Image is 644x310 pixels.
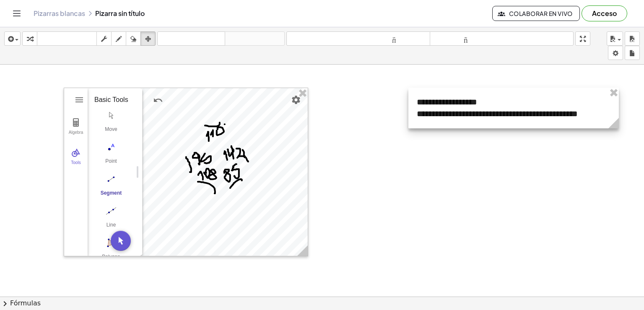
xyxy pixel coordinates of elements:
font: rehacer [227,35,283,43]
a: Pizarras blancas [34,9,85,18]
button: Point. Select position or line, function, or curve [94,140,128,170]
button: tamaño_del_formato [430,31,574,46]
div: Tools [66,160,86,172]
button: Undo [151,93,166,108]
div: Algebra [66,130,86,142]
button: Segment. Select two points or positions [94,172,128,202]
font: deshacer [159,35,223,43]
div: Move [94,126,128,138]
font: Fórmulas [10,299,41,307]
button: Acceso [582,5,627,21]
button: deshacer [157,31,225,46]
button: Line. Select two points or positions [94,204,128,234]
font: tamaño_del_formato [432,35,571,43]
font: teclado [39,35,95,43]
div: Polygon [94,254,128,266]
button: Polygon. Select all vertices, then first vertex again [94,236,128,266]
div: Line [94,222,128,234]
button: Settings [288,92,304,107]
button: Cambiar navegación [10,7,23,20]
button: tamaño_del_formato [286,31,430,46]
font: Acceso [592,9,617,18]
button: rehacer [225,31,285,46]
button: Colaborar en vivo [492,6,580,21]
button: teclado [37,31,97,46]
div: Point [94,158,128,170]
font: Pizarras blancas [34,9,85,18]
div: Basic Tools [94,95,129,105]
font: tamaño_del_formato [288,35,428,43]
div: Segment [94,190,128,202]
button: Move. Drag or select object [111,231,131,251]
img: Main Menu [74,95,84,105]
button: Move. Drag or select object [94,108,128,138]
font: Colaborar en vivo [509,10,573,17]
